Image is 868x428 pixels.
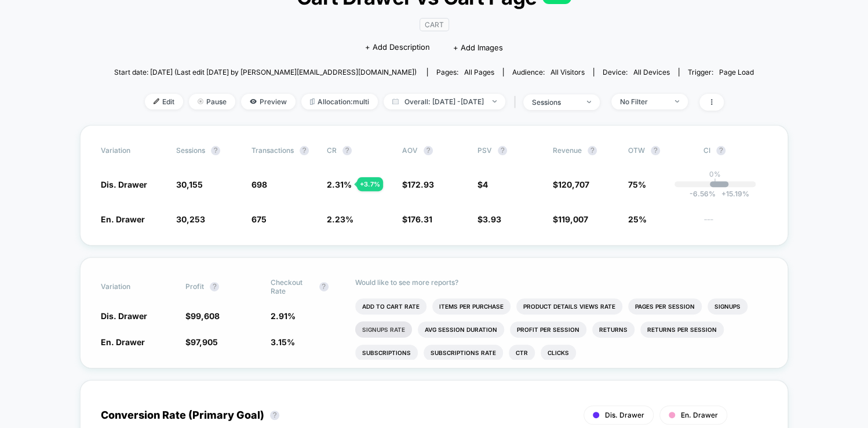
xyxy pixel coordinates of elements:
span: $ [185,311,220,321]
span: Dis. Drawer [605,411,644,419]
span: 30,253 [176,214,205,224]
img: rebalance [310,98,315,105]
button: ? [210,282,219,291]
li: Avg Session Duration [418,321,504,338]
li: Subscriptions [355,345,418,361]
img: end [198,98,203,104]
span: Dis. Drawer [101,180,147,189]
span: PSV [477,146,492,155]
span: En. Drawer [681,411,718,419]
span: --- [703,216,767,225]
span: Transactions [251,146,294,155]
li: Profit Per Session [510,321,586,338]
span: $ [402,214,432,224]
p: | [714,178,716,187]
span: 3.93 [483,214,501,224]
span: 4 [483,180,488,189]
span: CART [420,18,449,31]
span: $ [553,180,589,189]
li: Returns Per Session [640,321,724,338]
li: Pages Per Session [628,298,702,314]
span: all devices [633,68,670,76]
button: ? [498,146,507,155]
span: $ [477,214,501,224]
span: 25% [628,214,647,224]
button: ? [270,411,279,420]
span: Page Load [719,68,754,76]
span: $ [477,180,488,189]
span: Device: [593,68,679,76]
span: 172.93 [407,180,434,189]
img: end [675,100,679,103]
span: En. Drawer [101,337,145,347]
li: Returns [592,321,634,338]
span: 698 [251,180,267,189]
span: 30,155 [176,180,203,189]
span: Revenue [553,146,582,155]
span: + [721,189,725,198]
p: Would like to see more reports? [355,278,767,287]
span: Preview [241,94,296,109]
li: Ctr [509,345,535,361]
span: Overall: [DATE] - [DATE] [384,94,505,109]
img: end [587,101,591,103]
button: ? [424,146,433,155]
span: all pages [464,68,494,76]
li: Items Per Purchase [432,298,510,314]
span: + Add Images [453,43,503,52]
span: Variation [101,146,165,155]
span: + Add Description [365,42,430,53]
div: Trigger: [688,68,754,76]
li: Clicks [541,345,576,361]
span: Profit [185,282,204,291]
li: Add To Cart Rate [355,298,426,314]
span: $ [553,214,588,224]
span: | [511,94,523,111]
span: Edit [145,94,183,109]
span: CI [703,146,767,155]
span: 120,707 [558,180,589,189]
span: 675 [251,214,267,224]
div: No Filter [620,97,666,106]
button: ? [716,146,725,155]
div: Pages: [436,68,494,76]
img: end [493,100,497,103]
p: 0% [709,170,721,178]
div: sessions [532,98,578,107]
button: ? [211,146,220,155]
span: 99,608 [191,311,220,321]
button: ? [319,282,329,291]
span: OTW [628,146,692,155]
span: 97,905 [191,337,218,347]
span: AOV [402,146,418,155]
li: Signups [707,298,747,314]
span: 119,007 [558,214,588,224]
button: ? [588,146,597,155]
span: Start date: [DATE] (Last edit [DATE] by [PERSON_NAME][EMAIL_ADDRESS][DOMAIN_NAME]) [114,68,417,76]
span: CR [327,146,337,155]
img: calendar [392,98,399,104]
span: Variation [101,278,165,295]
button: ? [300,146,309,155]
img: edit [154,98,159,104]
span: $ [185,337,218,347]
span: Sessions [176,146,205,155]
span: $ [402,180,434,189]
div: Audience: [512,68,585,76]
button: ? [651,146,660,155]
button: ? [342,146,352,155]
li: Product Details Views Rate [516,298,622,314]
span: 2.31 % [327,180,352,189]
span: 2.23 % [327,214,353,224]
span: All Visitors [550,68,585,76]
span: Checkout Rate [271,278,313,295]
span: Pause [189,94,235,109]
span: 176.31 [407,214,432,224]
span: Dis. Drawer [101,311,147,321]
span: 75% [628,180,646,189]
span: 2.91 % [271,311,296,321]
span: Allocation: multi [301,94,378,109]
span: 15.19 % [715,189,749,198]
li: Signups Rate [355,321,412,338]
li: Subscriptions Rate [424,345,503,361]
